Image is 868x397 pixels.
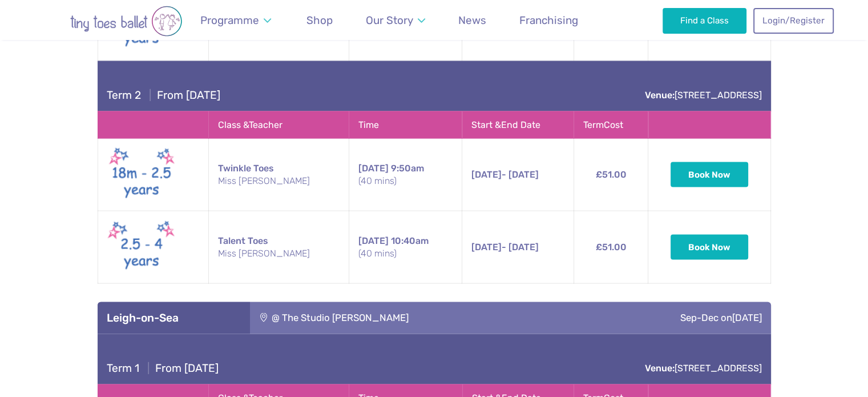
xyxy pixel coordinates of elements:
div: @ The Studio [PERSON_NAME] [250,302,577,334]
a: Franchising [514,7,584,34]
td: £51.00 [574,211,648,283]
div: Sep-Dec on [576,302,770,334]
span: Term 2 [107,88,141,101]
td: Talent Toes [208,211,349,283]
span: News [458,14,486,27]
a: Our Story [360,7,430,34]
span: [DATE] [358,235,389,246]
small: Miss [PERSON_NAME] [218,247,340,259]
a: Venue:[STREET_ADDRESS] [645,362,762,373]
h3: Leigh-on-Sea [107,311,241,324]
a: Venue:[STREET_ADDRESS] [645,89,762,100]
td: 10:40am [349,211,462,283]
td: Twinkle Toes [208,138,349,211]
span: - [DATE] [471,241,539,252]
small: (40 mins) [358,174,453,187]
span: Term 1 [107,361,139,374]
a: Shop [301,7,338,34]
a: Programme [195,7,277,34]
a: Login/Register [753,8,833,33]
th: Time [349,111,462,138]
h4: From [DATE] [107,361,219,375]
th: Start & End Date [462,111,574,138]
small: Miss [PERSON_NAME] [218,174,340,187]
th: Class & Teacher [208,111,349,138]
button: Book Now [671,162,748,187]
span: - [DATE] [471,169,539,179]
img: tiny toes ballet [35,6,217,37]
strong: Venue: [645,89,675,100]
span: [DATE] [471,241,502,252]
img: Twinkle toes New (May 2025) [107,145,176,203]
span: | [142,361,155,374]
small: (40 mins) [358,247,453,259]
span: Franchising [519,14,578,27]
span: [DATE] [471,169,502,179]
a: Find a Class [663,8,746,33]
span: Our Story [366,14,413,27]
td: £51.00 [574,138,648,211]
h4: From [DATE] [107,88,220,102]
button: Book Now [671,234,748,259]
span: Shop [306,14,333,27]
a: News [453,7,492,34]
span: Programme [200,14,259,27]
span: | [144,88,157,101]
strong: Venue: [645,362,675,373]
span: [DATE] [358,162,389,173]
th: Term Cost [574,111,648,138]
img: Talent toes New (May 2025) [107,218,176,276]
td: 9:50am [349,138,462,211]
span: [DATE] [732,311,762,323]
